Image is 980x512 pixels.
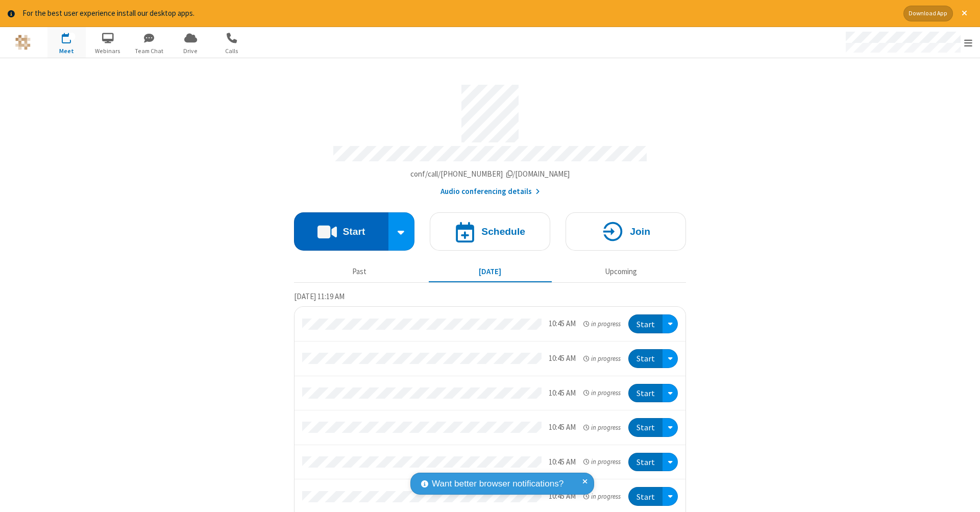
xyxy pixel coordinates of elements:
span: [DATE] 11:19 AM [294,291,345,301]
div: 10:45 AM [549,456,576,468]
iframe: Chat [954,485,972,505]
span: Want better browser notifications? [432,477,563,491]
span: Copy my meeting room link [410,169,570,179]
button: Start [628,453,663,472]
span: Team Chat [130,46,168,56]
div: Open menu [663,453,678,472]
section: Account details [294,77,686,197]
button: Start [628,418,663,437]
button: Copy my meeting room linkCopy my meeting room link [410,168,570,180]
em: in progress [583,354,621,363]
button: Start [628,314,663,333]
em: in progress [583,457,621,467]
h4: Start [342,227,365,236]
h4: Schedule [481,227,525,236]
button: Start [628,384,663,403]
button: Join [566,212,686,251]
div: 10:45 AM [549,387,576,399]
em: in progress [583,423,621,432]
button: Past [298,262,421,282]
em: in progress [583,388,621,398]
div: 10:45 AM [549,353,576,364]
div: Open menu [836,27,980,58]
button: Start [628,349,663,368]
em: in progress [583,492,621,501]
button: Close alert [957,6,972,21]
button: Logo [4,27,42,58]
div: Open menu [663,384,678,403]
div: 9 [69,33,76,40]
button: Start [294,212,388,251]
div: Open menu [663,418,678,437]
div: For the best user experience install our desktop apps. [22,8,896,19]
div: Start conference options [388,212,415,251]
span: Drive [171,46,210,56]
button: [DATE] [429,262,552,282]
em: in progress [583,319,621,329]
span: Meet [47,46,86,56]
div: Open menu [663,314,678,333]
button: Audio conferencing details [440,186,540,198]
button: Download App [903,6,953,21]
h4: Join [630,227,650,236]
span: Webinars [89,46,127,56]
span: Calls [213,46,251,56]
button: Upcoming [559,262,682,282]
div: Open menu [663,349,678,368]
button: Start [628,487,663,506]
img: QA Selenium DO NOT DELETE OR CHANGE [15,35,31,50]
div: 10:45 AM [549,422,576,433]
div: 10:45 AM [549,318,576,330]
div: Open menu [663,487,678,506]
button: Schedule [430,212,550,251]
